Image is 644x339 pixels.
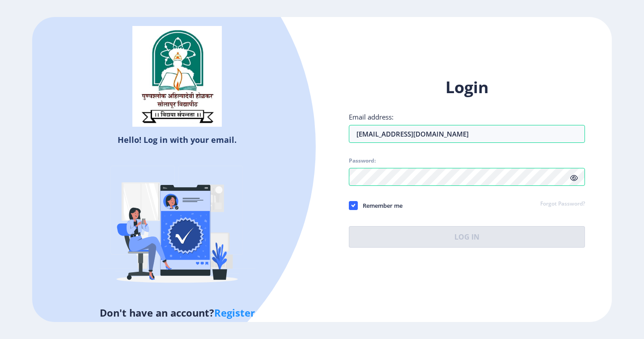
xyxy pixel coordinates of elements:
h1: Login [349,77,585,98]
a: Forgot Password? [540,200,585,208]
label: Email address: [349,112,394,121]
span: Remember me [358,200,402,211]
img: sulogo.png [132,26,222,127]
input: Email address [349,125,585,143]
h5: Don't have an account? [39,305,315,320]
img: Verified-rafiki.svg [99,149,255,305]
button: Log In [349,226,585,248]
label: Password: [349,157,376,164]
a: Register [214,306,255,319]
